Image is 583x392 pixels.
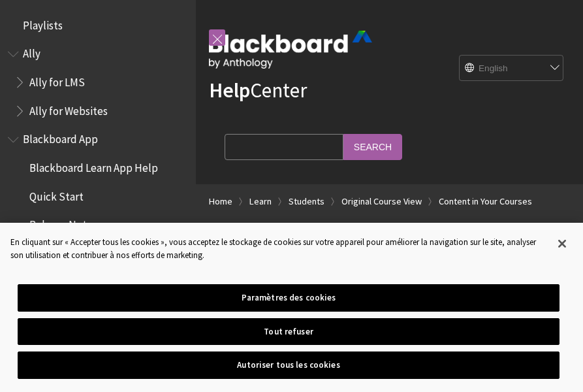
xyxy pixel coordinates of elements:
[29,71,85,89] span: Ally for LMS
[8,43,188,122] nav: Book outline for Anthology Ally Help
[29,214,97,232] span: Release Notes
[209,77,307,103] a: HelpCenter
[209,31,372,69] img: Blackboard by Anthology
[29,186,84,203] span: Quick Start
[29,100,108,118] span: Ally for Websites
[8,14,188,37] nav: Book outline for Playlists
[23,43,40,61] span: Ally
[439,193,532,210] a: Content in Your Courses
[23,14,63,32] span: Playlists
[18,318,560,346] button: Tout refuser
[209,193,232,210] a: Home
[341,193,422,210] a: Original Course View
[10,236,543,261] div: En cliquant sur « Accepter tous les cookies », vous acceptez le stockage de cookies sur votre app...
[29,157,158,174] span: Blackboard Learn App Help
[18,351,560,379] button: Autoriser tous les cookies
[249,193,272,210] a: Learn
[209,77,250,103] strong: Help
[18,284,560,312] button: Paramètres des cookies
[23,129,98,146] span: Blackboard App
[460,56,564,82] select: Site Language Selector
[548,229,576,258] button: Fermer
[289,193,324,210] a: Students
[343,134,402,159] input: Search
